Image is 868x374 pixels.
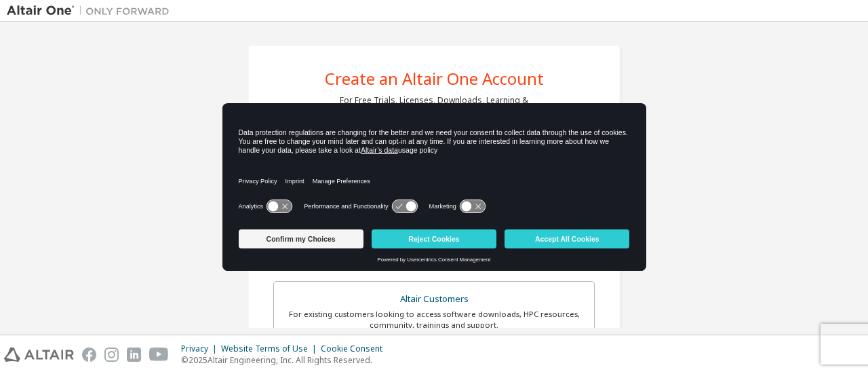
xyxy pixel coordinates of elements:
[325,71,544,87] div: Create an Altair One Account
[127,348,141,362] img: linkedin.svg
[149,348,169,362] img: youtube.svg
[282,309,586,331] div: For existing customers looking to access software downloads, HPC resources, community, trainings ...
[82,348,96,362] img: facebook.svg
[4,348,74,362] img: altair_logo.svg
[282,290,586,309] div: Altair Customers
[221,343,321,354] div: Website Terms of Use
[321,343,391,354] div: Cookie Consent
[181,343,221,354] div: Privacy
[340,95,528,117] div: For Free Trials, Licenses, Downloads, Learning & Documentation and so much more.
[104,348,119,362] img: instagram.svg
[181,354,391,366] p: © 2025 Altair Engineering, Inc. All Rights Reserved.
[7,4,176,18] img: Altair One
